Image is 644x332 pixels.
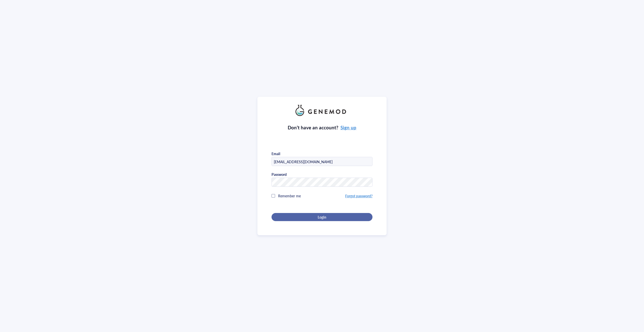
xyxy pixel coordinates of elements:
button: Login [272,213,372,221]
span: Remember me [278,193,301,198]
a: Forgot password? [345,193,372,198]
span: Login [318,215,326,219]
a: Sign up [340,124,356,131]
div: Password [272,172,287,177]
div: Don’t have an account? [288,124,357,131]
img: genemod_logo_light-BcqUzbGq.png [296,105,348,116]
div: Email [272,151,280,156]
